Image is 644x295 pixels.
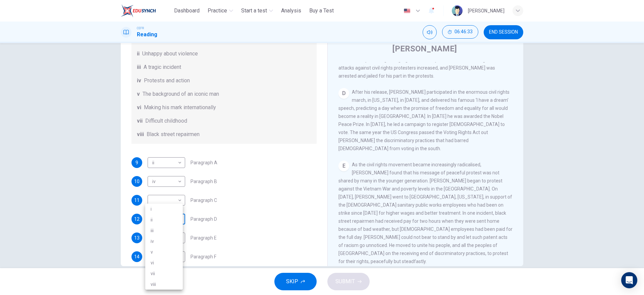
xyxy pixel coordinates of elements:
[145,268,183,279] li: vii
[145,247,183,257] li: v
[145,236,183,247] li: iv
[145,225,183,236] li: iii
[145,279,183,290] li: viii
[145,214,183,225] li: ii
[621,272,637,288] div: Open Intercom Messenger
[145,204,183,214] li: i
[145,257,183,268] li: vi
